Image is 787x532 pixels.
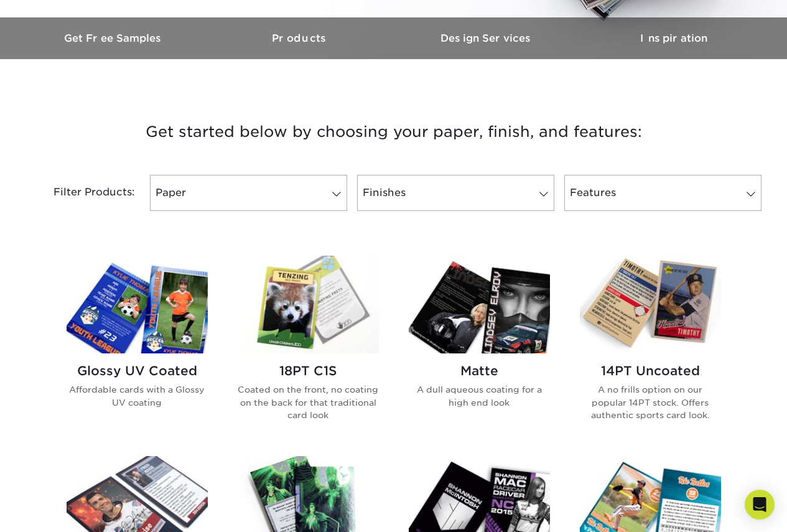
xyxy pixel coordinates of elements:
a: Products [207,17,394,59]
img: 18PT C1S Trading Cards [238,256,379,353]
a: 14PT Uncoated Trading Cards 14PT Uncoated A no frills option on our popular 14PT stock. Offers au... [580,256,721,441]
a: Features [564,175,761,211]
p: A no frills option on our popular 14PT stock. Offers authentic sports card look. [580,383,721,421]
a: Get Free Samples [21,17,207,59]
h2: 18PT C1S [238,363,379,378]
h2: 14PT Uncoated [580,363,721,378]
p: Affordable cards with a Glossy UV coating [67,383,208,409]
h2: Matte [409,363,550,378]
p: Coated on the front, no coating on the back for that traditional card look [238,383,379,421]
a: Matte Trading Cards Matte A dull aqueous coating for a high end look [409,256,550,441]
h2: Glossy UV Coated [67,363,208,378]
h3: Inspiration [580,32,767,44]
h3: Get Free Samples [21,32,207,44]
a: Paper [150,175,347,211]
img: Glossy UV Coated Trading Cards [67,256,208,353]
a: Glossy UV Coated Trading Cards Glossy UV Coated Affordable cards with a Glossy UV coating [67,256,208,441]
img: Matte Trading Cards [409,256,550,353]
div: Filter Products: [21,175,145,211]
a: Design Services [394,17,580,59]
div: Open Intercom Messenger [745,490,775,520]
a: Finishes [357,175,554,211]
a: Inspiration [580,17,767,59]
p: A dull aqueous coating for a high end look [409,383,550,409]
h3: Products [207,32,394,44]
img: 14PT Uncoated Trading Cards [580,256,721,353]
h3: Get started below by choosing your paper, finish, and features: [30,104,758,160]
h3: Design Services [394,32,580,44]
a: 18PT C1S Trading Cards 18PT C1S Coated on the front, no coating on the back for that traditional ... [238,256,379,441]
